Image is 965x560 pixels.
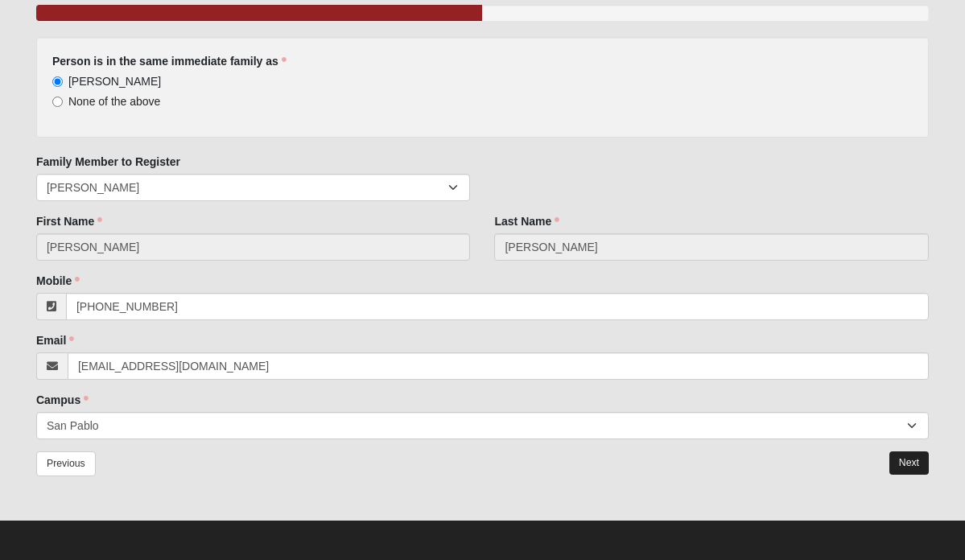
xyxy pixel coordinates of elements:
input: None of the above [52,97,63,107]
label: Last Name [494,213,559,229]
span: [PERSON_NAME] [68,75,161,88]
input: [PERSON_NAME] [52,76,63,87]
label: Person is in the same immediate family as [52,53,287,69]
a: Previous [36,451,96,476]
label: First Name [36,213,102,229]
a: Next [889,451,929,475]
label: Mobile [36,273,80,289]
span: None of the above [68,95,160,108]
label: Email [36,332,74,348]
label: Family Member to Register [36,154,180,170]
label: Campus [36,392,89,408]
